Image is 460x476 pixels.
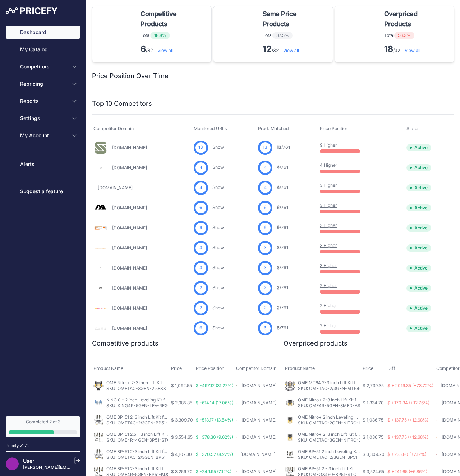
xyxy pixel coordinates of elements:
[6,129,80,142] button: My Account
[212,144,224,150] a: Show
[264,325,267,332] span: 6
[112,145,147,150] a: [DOMAIN_NAME]
[320,283,337,288] a: 2 Higher
[112,225,147,230] a: [DOMAIN_NAME]
[23,465,134,470] a: [PERSON_NAME][EMAIL_ADDRESS][DOMAIN_NAME]
[406,126,420,131] span: Status
[196,417,233,423] span: $ -518.17 (13.54%)
[241,417,276,423] a: [DOMAIN_NAME]
[196,469,231,474] span: $ -249.95 (7.12%)
[20,97,67,105] span: Reports
[171,452,192,457] span: $ 4,107.30
[285,366,315,371] span: Product Name
[6,158,80,171] a: Alerts
[363,417,383,423] span: $ 1,086.75
[264,305,267,311] span: 2
[387,417,428,423] span: $ +137.75 (+12.68%)
[106,380,333,385] a: OME Nitro+ 2-3 inch Lift Kit for Tacoma (16-23) - 2.5 inches / Standard (Up to 50 lbs) / Stock (0...
[263,44,272,54] strong: 12
[112,285,147,291] a: [DOMAIN_NAME]
[20,80,67,87] span: Repricing
[112,165,147,170] a: [DOMAIN_NAME]
[277,305,280,310] span: 2
[277,245,288,250] a: 3/761
[212,205,224,210] a: Show
[196,366,224,371] span: Price Position
[141,44,146,54] strong: 6
[277,185,288,190] a: 4/761
[112,325,147,331] a: [DOMAIN_NAME]
[199,204,202,211] span: 6
[20,132,67,139] span: My Account
[387,434,428,440] span: $ +137.75 (+12.68%)
[240,452,275,457] a: [DOMAIN_NAME]
[236,366,276,371] span: Competitor Domain
[298,403,360,409] p: SKU: OME4R-5GEN-3MED-ASS
[141,9,203,29] span: Competitive Products
[212,325,224,330] a: Show
[406,285,431,292] span: Active
[298,386,360,391] p: SKU: OMETAC-2/3GEN-MT64-2MED
[93,126,134,131] span: Competitor Domain
[264,244,267,251] span: 3
[106,449,277,454] a: OME BP-51 2-3 inch Lift Kit for Tacoma (05-23) - Standard (0-400 lbs) - Leaf Spring
[277,205,288,210] a: 6/761
[92,71,169,81] h2: Price Position Over Time
[106,454,168,460] p: SKU: OMETAC-2/3GEN-BP51-MED
[363,452,385,457] span: $ 3,309.70
[298,454,360,460] p: SKU: OMETAC-2/3GEN-BP51-LEV
[9,419,77,425] div: Completed 2 of 3
[196,383,233,388] span: $ -497.12 (31.27%)
[106,466,308,471] a: OME BP-51 2-3 inch Lift Kit for 4Runner w/ KDSS (10-24) - Stock - I'll use my [GEOGRAPHIC_DATA]
[277,245,280,250] span: 3
[6,77,80,90] button: Repricing
[264,184,267,191] span: 4
[6,416,80,437] a: Completed 2 of 3
[277,144,290,150] a: 13/761
[106,386,168,391] p: SKU: OMETAC-3GEN-2.5ESS
[363,400,384,405] span: $ 1,334.70
[406,265,431,272] span: Active
[320,243,337,248] a: 3 Higher
[106,432,243,437] a: OME BP-51 2.5 - 3 inch Lift Kit for 4Runner (03-09) - Standard Load
[212,265,224,270] a: Show
[263,32,327,39] p: Total
[363,469,384,474] span: $ 3,524.65
[212,245,224,250] a: Show
[277,185,280,190] span: 4
[264,265,267,271] span: 3
[277,165,288,170] a: 4/761
[98,185,133,190] a: [DOMAIN_NAME]
[264,285,267,291] span: 2
[241,383,276,388] a: [DOMAIN_NAME]
[387,366,395,371] span: Diff
[112,305,147,311] a: [DOMAIN_NAME]
[277,325,280,330] span: 6
[194,126,227,131] span: Monitored URLs
[298,449,400,454] a: OME BP-51 2 inch Leveling Kit for Tacoma (05-23)
[406,224,431,232] span: Active
[6,26,80,408] nav: Sidebar
[298,420,360,426] p: SKU: OMETAC-2GEN-NITRO-LEV-ASS
[196,434,233,440] span: $ -378.30 (9.62%)
[212,185,224,190] a: Show
[199,244,202,251] span: 3
[199,224,202,231] span: 9
[277,144,281,150] span: 13
[199,164,202,171] span: 4
[406,305,431,312] span: Active
[406,144,431,151] span: Active
[320,182,337,188] a: 3 Higher
[277,285,280,290] span: 2
[6,443,30,449] div: Pricefy v1.7.2
[298,437,360,443] p: SKU: OMETAC-3GEN-NITRO-2STC-LEV-ASS
[20,115,67,122] span: Settings
[196,452,233,457] span: $ -370.52 (8.27%)
[93,366,123,371] span: Product Name
[157,48,173,53] a: View all
[92,338,158,348] h2: Competitive products
[363,434,383,440] span: $ 1,086.75
[171,383,192,388] span: $ 1,092.55
[277,265,288,270] a: 3/761
[6,95,80,108] button: Reports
